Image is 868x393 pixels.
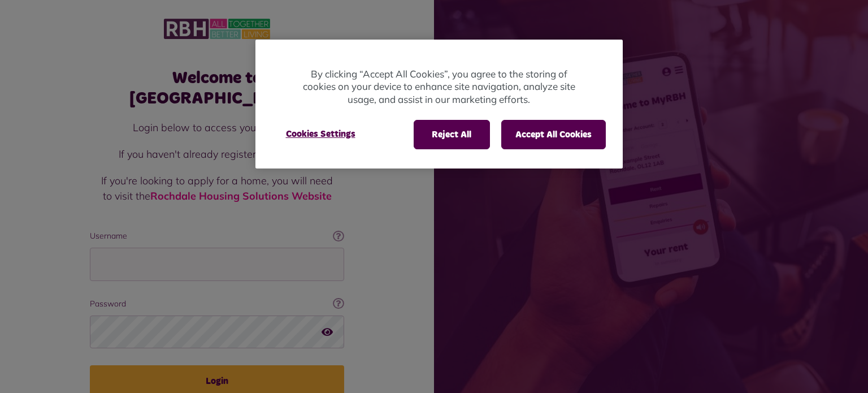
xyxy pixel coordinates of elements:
button: Reject All [414,120,490,149]
button: Cookies Settings [272,120,369,148]
button: Accept All Cookies [501,120,606,149]
p: By clicking “Accept All Cookies”, you agree to the storing of cookies on your device to enhance s... [301,68,578,106]
div: Cookie banner [255,40,623,169]
div: Privacy [255,40,623,169]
